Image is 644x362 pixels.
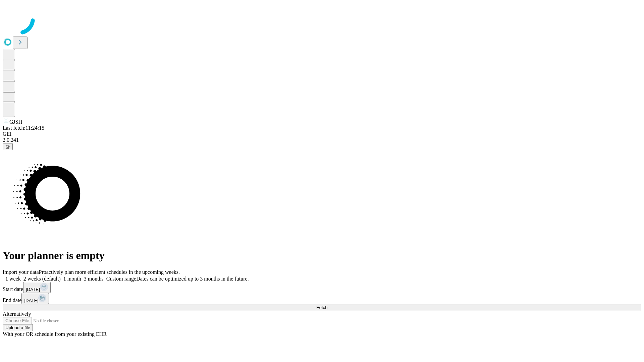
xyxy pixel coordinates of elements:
[3,269,39,275] span: Import your data
[26,287,40,292] span: [DATE]
[3,311,31,317] span: Alternatively
[3,125,44,131] span: Last fetch: 11:24:15
[3,293,641,304] div: End date
[106,276,136,282] span: Custom range
[5,276,21,282] span: 1 week
[3,282,641,293] div: Start date
[316,305,327,310] span: Fetch
[39,269,180,275] span: Proactively plan more efficient schedules in the upcoming weeks.
[3,331,107,337] span: With your OR schedule from your existing EHR
[5,144,10,149] span: @
[84,276,104,282] span: 3 months
[21,293,49,304] button: [DATE]
[63,276,81,282] span: 1 month
[3,249,641,262] h1: Your planner is empty
[3,324,33,331] button: Upload a file
[3,143,13,150] button: @
[3,131,641,137] div: GEI
[24,298,38,303] span: [DATE]
[136,276,249,282] span: Dates can be optimized up to 3 months in the future.
[3,137,641,143] div: 2.0.241
[9,119,22,125] span: GJSH
[3,304,641,311] button: Fetch
[23,276,61,282] span: 2 weeks (default)
[23,282,51,293] button: [DATE]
